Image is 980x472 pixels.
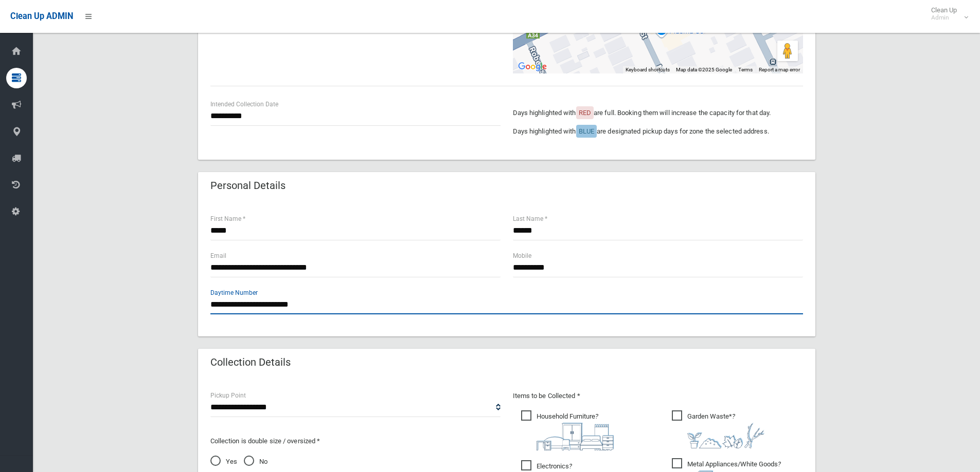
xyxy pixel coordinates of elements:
span: Clean Up ADMIN [10,11,73,21]
p: Items to be Collected * [513,390,803,402]
a: Terms (opens in new tab) [738,67,753,72]
span: Household Furniture [521,410,614,450]
span: RED [579,109,591,117]
span: No [244,456,268,468]
header: Personal Details [198,176,298,196]
img: 4fd8a5c772b2c999c83690221e5242e0.png [687,423,764,448]
header: Collection Details [198,352,303,372]
span: BLUE [579,127,594,135]
a: Open this area in Google Maps (opens a new window) [515,60,549,73]
i: ? [687,412,764,448]
span: Clean Up [926,6,967,22]
img: Google [515,60,549,73]
p: Days highlighted with are designated pickup days for zone the selected address. [513,125,803,138]
button: Drag Pegman onto the map to open Street View [777,41,798,61]
p: Collection is double size / oversized * [210,435,501,447]
button: Keyboard shortcuts [626,66,670,73]
small: Admin [931,14,957,22]
p: Days highlighted with are full. Booking them will increase the capacity for that day. [513,107,803,119]
img: aa9efdbe659d29b613fca23ba79d85cb.png [537,423,614,450]
a: Report a map error [759,67,800,72]
span: Yes [210,456,237,468]
span: Map data ©2025 Google [676,67,732,72]
span: Garden Waste* [672,410,764,448]
i: ? [537,412,614,450]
